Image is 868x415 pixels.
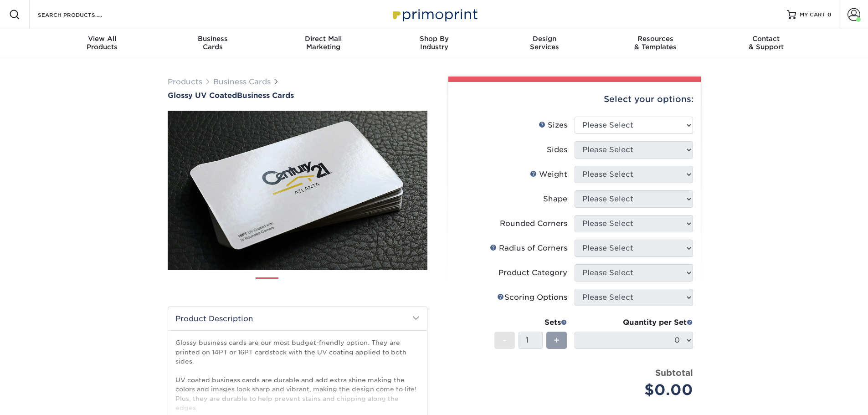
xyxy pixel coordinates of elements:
div: Select your options: [456,82,693,117]
h1: Business Cards [168,91,427,100]
a: Products [168,77,202,86]
a: Glossy UV CoatedBusiness Cards [168,91,427,100]
input: SEARCH PRODUCTS..... [37,9,126,20]
div: & Templates [600,35,711,51]
div: Sides [547,144,567,155]
a: Direct MailMarketing [268,29,379,58]
div: Marketing [268,35,379,51]
span: Shop By [379,35,489,43]
a: BusinessCards [157,29,268,58]
a: Resources& Templates [600,29,711,58]
span: 0 [827,11,832,18]
a: Contact& Support [711,29,822,58]
span: Contact [711,35,822,43]
img: Glossy UV Coated 01 [168,61,427,320]
img: Business Cards 01 [256,274,278,297]
div: Shape [543,194,567,205]
div: Sets [494,317,567,328]
span: Resources [600,35,711,43]
span: + [554,333,560,347]
h2: Product Description [168,307,427,330]
div: Weight [530,169,567,180]
div: Services [489,35,600,51]
div: Scoring Options [497,292,567,303]
div: & Support [711,35,822,51]
span: Glossy UV Coated [168,91,237,100]
div: Cards [157,35,268,51]
span: View All [47,35,158,43]
div: Products [47,35,158,51]
a: Business Cards [213,77,271,86]
div: Industry [379,35,489,51]
span: Direct Mail [268,35,379,43]
div: Rounded Corners [500,218,567,229]
span: MY CART [800,11,826,19]
div: $0.00 [581,379,693,401]
div: Sizes [539,120,567,131]
img: Business Cards 03 [317,274,339,297]
span: Design [489,35,600,43]
div: Quantity per Set [575,317,693,328]
img: Primoprint [389,5,480,24]
img: Business Cards 02 [286,274,309,297]
a: Shop ByIndustry [379,29,489,58]
a: View AllProducts [47,29,158,58]
div: Radius of Corners [490,243,567,254]
div: Product Category [498,267,567,278]
strong: Subtotal [655,368,693,378]
span: - [503,333,507,347]
a: DesignServices [489,29,600,58]
span: Business [157,35,268,43]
